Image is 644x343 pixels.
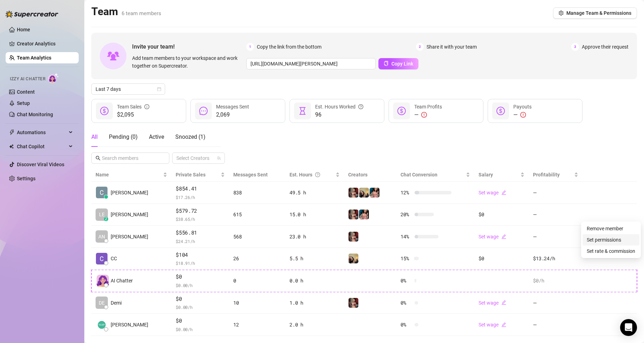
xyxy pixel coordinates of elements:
[233,255,281,262] div: 26
[529,292,582,314] td: —
[290,321,340,329] div: 2.0 h
[176,282,225,289] span: $ 0.00 /h
[17,112,53,117] a: Chat Monitoring
[378,58,418,69] button: Copy Link
[479,322,506,328] a: Set wageedit
[111,255,117,262] span: CC
[290,189,340,197] div: 49.5 h
[397,107,406,115] span: dollar-circle
[290,299,340,307] div: 1.0 h
[17,89,35,95] a: Content
[501,322,506,327] span: edit
[479,255,525,262] div: $0
[349,210,358,219] img: Demi
[97,275,109,287] img: izzy-ai-chatter-avatar-DDCN_rTZ.svg
[529,314,582,336] td: —
[233,211,281,218] div: 615
[144,103,149,111] span: info-circle
[111,321,148,329] span: [PERSON_NAME]
[176,194,225,201] span: $ 17.26 /h
[176,229,225,237] span: $556.81
[520,112,526,118] span: exclamation-circle
[401,299,412,307] span: 0 %
[98,233,105,241] span: AN
[401,233,412,241] span: 14 %
[233,189,281,197] div: 838
[315,111,363,119] span: 96
[421,112,427,118] span: exclamation-circle
[176,216,225,223] span: $ 38.65 /h
[401,277,412,285] span: 0 %
[529,204,582,226] td: —
[496,107,505,115] span: dollar-circle
[175,133,206,140] span: Snoozed ( 1 )
[479,234,506,239] a: Set wageedit
[501,300,506,305] span: edit
[176,295,225,303] span: $0
[48,73,59,83] img: AI Chatter
[587,248,635,254] a: Set rate & commission
[216,104,249,110] span: Messages Sent
[17,38,73,49] a: Creator Analytics
[582,43,629,51] span: Approve their request
[233,172,268,177] span: Messages Sent
[96,187,108,198] img: Catherine Eliza…
[414,104,442,110] span: Team Profits
[391,61,413,67] span: Copy Link
[96,319,108,331] img: Giada Migliavac…
[384,61,389,66] span: copy
[104,217,108,221] div: z
[315,103,363,111] div: Est. Hours Worked
[176,304,225,311] span: $ 0.00 /h
[370,188,379,198] img: PeggySue
[290,171,334,179] div: Est. Hours
[132,42,246,51] span: Invite your team!
[109,133,138,141] div: Pending ( 0 )
[533,172,560,177] span: Profitability
[17,141,67,152] span: Chat Copilot
[149,133,164,140] span: Active
[9,144,14,149] img: Chat Copilot
[501,234,506,239] span: edit
[176,326,225,333] span: $ 0.00 /h
[176,317,225,325] span: $0
[6,11,58,18] img: logo-BBDzfeDw.svg
[620,319,637,336] div: Open Intercom Messenger
[176,260,225,267] span: $ 18.91 /h
[102,154,160,162] input: Search members
[17,100,30,106] a: Setup
[96,84,161,94] span: Last 7 days
[99,299,105,307] span: DE
[17,127,67,138] span: Automations
[315,171,320,179] span: question-circle
[96,156,100,161] span: search
[9,130,15,135] span: thunderbolt
[349,188,358,198] img: Demi
[111,211,148,218] span: [PERSON_NAME]
[479,190,506,195] a: Set wageedit
[533,277,578,285] div: $0 /h
[587,237,621,243] a: Set permissions
[416,43,424,51] span: 2
[176,273,225,281] span: $0
[290,277,340,285] div: 0.0 h
[111,189,148,197] span: [PERSON_NAME]
[359,210,369,219] img: PeggySue
[427,43,477,51] span: Share it with your team
[559,11,564,15] span: setting
[17,55,51,61] a: Team Analytics
[117,103,149,111] div: Team Sales
[176,172,206,177] span: Private Sales
[290,211,340,218] div: 15.0 h
[246,43,254,51] span: 1
[513,104,532,110] span: Payouts
[566,10,631,16] span: Manage Team & Permissions
[111,299,122,307] span: Demi
[122,10,161,17] span: 6 team members
[401,255,412,262] span: 15 %
[290,255,340,262] div: 5.5 h
[359,188,369,198] img: Mistress
[17,27,30,32] a: Home
[99,211,105,218] span: LE
[17,176,35,181] a: Settings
